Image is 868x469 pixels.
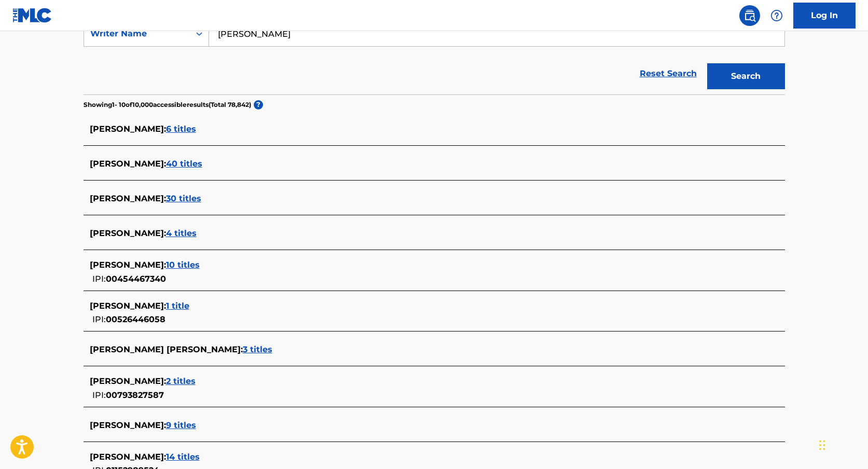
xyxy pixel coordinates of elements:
span: [PERSON_NAME] : [90,124,166,134]
button: Search [707,63,785,89]
span: 1 title [166,301,189,311]
span: [PERSON_NAME] : [90,260,166,270]
span: 14 titles [166,452,200,462]
span: 9 titles [166,420,196,430]
div: Writer Name [90,27,184,40]
span: 30 titles [166,194,201,203]
span: 10 titles [166,260,200,270]
span: 6 titles [166,124,196,134]
span: 00454467340 [106,274,166,284]
div: Help [766,5,787,26]
a: Reset Search [635,62,702,85]
span: [PERSON_NAME] : [90,420,166,430]
span: [PERSON_NAME] : [90,194,166,203]
span: [PERSON_NAME] : [90,301,166,311]
div: Drag [819,430,825,461]
a: Public Search [739,5,760,26]
iframe: Chat Widget [816,419,868,469]
p: Showing 1 - 10 of 10,000 accessible results (Total 78,842 ) [84,100,251,109]
span: IPI: [92,274,106,284]
span: 40 titles [166,159,202,169]
span: [PERSON_NAME] : [90,228,166,238]
span: [PERSON_NAME] [PERSON_NAME] : [90,344,243,354]
span: IPI: [92,390,106,400]
span: [PERSON_NAME] : [90,376,166,386]
img: MLC Logo [12,8,52,23]
form: Search Form [84,21,785,94]
span: IPI: [92,314,106,324]
span: [PERSON_NAME] : [90,452,166,462]
span: 00793827587 [106,390,164,400]
span: 00526446058 [106,314,166,324]
a: Log In [793,3,856,29]
span: ? [254,100,263,109]
span: [PERSON_NAME] : [90,159,166,169]
img: search [743,9,756,22]
img: help [770,9,783,22]
span: 2 titles [166,376,196,386]
span: 4 titles [166,228,197,238]
span: 3 titles [243,344,272,354]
